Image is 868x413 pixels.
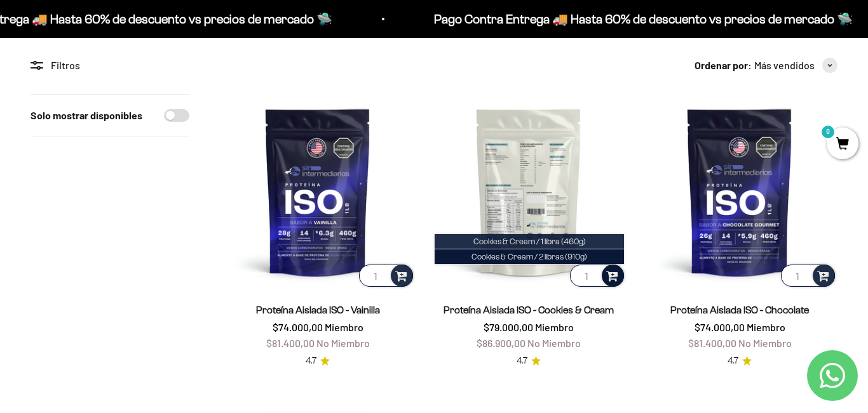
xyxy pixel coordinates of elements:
[316,337,370,349] span: No Miembro
[517,354,541,368] a: 4.74.7 de 5.0 estrellas
[820,124,836,140] mark: 0
[431,94,627,289] img: Proteína Aislada ISO - Cookies & Cream
[535,321,574,333] span: Miembro
[306,354,316,368] span: 4.7
[31,57,189,74] div: Filtros
[695,321,745,333] span: $74.000,00
[747,321,785,333] span: Miembro
[471,252,587,261] span: Cookies & Cream / 2 libras (910g)
[670,305,809,315] a: Proteína Aislada ISO - Chocolate
[527,337,581,349] span: No Miembro
[473,237,586,246] span: Cookies & Cream / 1 libra (460g)
[754,57,837,74] button: Más vendidos
[754,57,815,74] span: Más vendidos
[738,337,792,349] span: No Miembro
[273,321,323,333] span: $74.000,00
[695,57,752,74] span: Ordenar por:
[31,107,142,124] label: Solo mostrar disponibles
[444,305,614,315] a: Proteína Aislada ISO - Cookies & Cream
[266,337,315,349] span: $81.400,00
[688,337,736,349] span: $81.400,00
[517,354,527,368] span: 4.7
[433,9,852,29] p: Pago Contra Entrega 🚚 Hasta 60% de descuento vs precios de mercado 🛸
[256,305,380,315] a: Proteína Aislada ISO - Vainilla
[477,337,526,349] span: $86.900,00
[728,354,752,368] a: 4.74.7 de 5.0 estrellas
[728,354,738,368] span: 4.7
[827,138,858,152] a: 0
[325,321,363,333] span: Miembro
[306,354,330,368] a: 4.74.7 de 5.0 estrellas
[484,321,533,333] span: $79.000,00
